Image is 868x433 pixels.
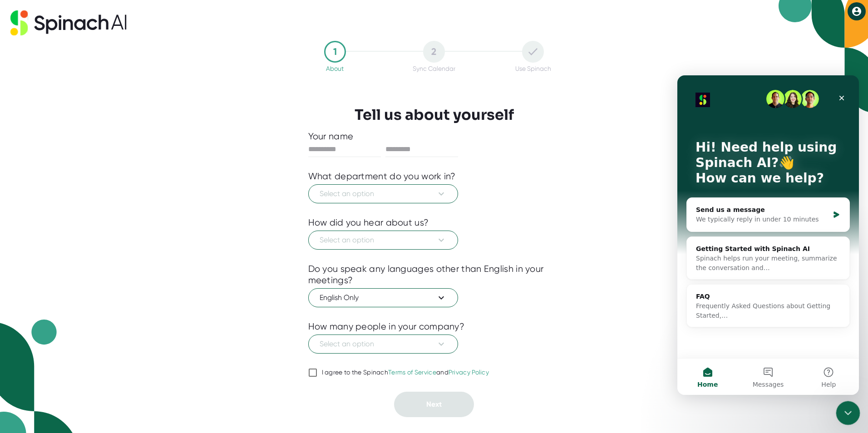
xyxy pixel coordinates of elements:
[320,292,447,303] span: English Only
[308,263,560,286] div: Do you speak any languages other than English in your meetings?
[308,131,560,142] div: Your name
[308,288,458,307] button: English Only
[308,171,456,182] div: What department do you work in?
[449,369,489,376] a: Privacy Policy
[388,369,436,376] a: Terms of Service
[322,369,489,377] div: I agree to the Spinach and
[320,188,447,199] span: Select an option
[308,321,465,332] div: How many people in your company?
[308,217,429,228] div: How did you hear about us?
[355,106,514,123] h3: Tell us about yourself
[394,392,474,417] button: Next
[324,41,346,63] div: 1
[320,235,447,246] span: Select an option
[308,231,458,250] button: Select an option
[426,400,442,408] span: Next
[308,335,458,354] button: Select an option
[326,65,344,72] div: About
[320,339,447,349] span: Select an option
[515,65,551,72] div: Use Spinach
[836,401,860,425] iframe: Intercom live chat
[308,184,458,203] button: Select an option
[423,41,445,63] div: 2
[677,75,859,395] iframe: Intercom live chat
[413,65,455,72] div: Sync Calendar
